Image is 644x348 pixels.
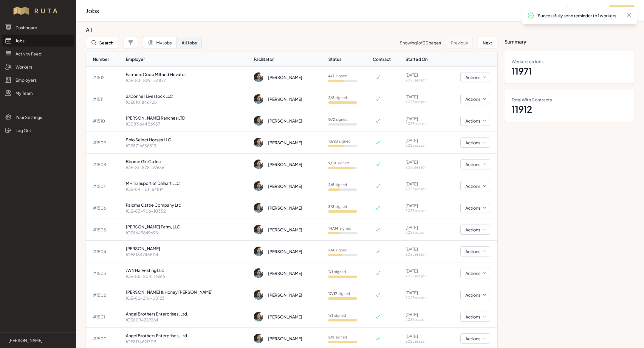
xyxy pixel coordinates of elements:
p: [DATE] [405,290,438,296]
button: Actions [460,290,490,300]
b: 2 / 2 [328,95,334,100]
td: # 1504 [86,241,123,262]
p: 2025 season [405,317,438,322]
p: 2025 season [405,187,438,191]
p: MH Transport of Dalhart LLC [126,180,249,186]
div: [PERSON_NAME] [268,118,302,124]
p: signed [328,335,347,340]
p: IOE-81-878-97636 [126,164,249,170]
button: Actions [460,203,490,213]
button: Next [478,37,497,48]
b: 2 / 2 [328,335,334,339]
b: 13 / 23 [328,139,338,143]
p: JWN Harvesting LLC [126,267,249,273]
button: Actions [460,268,490,278]
div: [PERSON_NAME] [268,292,302,298]
dd: 11912 [512,104,627,115]
p: Birome Gin Co Inc [126,158,249,164]
p: [DATE] [405,246,438,252]
b: 4 / 7 [328,74,335,78]
p: 2025 season [405,78,438,83]
th: Started On [403,52,441,66]
th: Employer [123,52,251,66]
p: IOE-85-204-16266 [126,273,249,279]
p: [DATE] [405,181,438,187]
td: # 1510 [86,110,123,132]
p: 2025 season [405,274,438,279]
th: Facilitator [251,52,326,66]
b: 2 / 5 [328,182,334,187]
p: signed [328,313,346,318]
p: [PERSON_NAME] [126,245,249,251]
td: # 1511 [86,88,123,110]
span: 30 pages [423,40,441,45]
div: [PERSON_NAME] [268,74,302,80]
nav: Pagination [400,37,497,48]
p: IOE8101846725 [126,99,249,105]
p: signed [328,161,349,166]
b: 1 / 1 [328,270,333,274]
a: Activity Feed [2,48,74,60]
td: # 1512 [86,66,123,88]
p: signed [328,270,346,274]
p: IOE-83-906-10352 [126,208,249,214]
button: Actions [460,312,490,322]
p: IOE8184743504 [126,251,249,257]
p: signed [328,95,347,100]
div: [PERSON_NAME] [268,270,302,276]
div: [PERSON_NAME] [268,335,302,341]
b: 0 / 2 [328,117,335,122]
p: signed [328,226,351,231]
p: [DATE] [405,268,438,274]
button: Actions [460,159,490,169]
p: 2025 season [405,143,438,148]
b: 17 / 17 [328,291,337,296]
button: My Jobs [143,37,177,48]
td: # 1503 [86,262,123,284]
p: [DATE] [405,94,438,100]
th: Status [326,52,372,66]
td: # 1502 [86,284,123,306]
button: Actions [460,181,490,191]
a: Workers [2,61,74,73]
p: Farmers Coop Mill and Elevator [126,71,249,77]
p: 2025 season [405,296,438,300]
p: Angel Brothers Enterprises, Ltd. [126,311,249,317]
p: signed [328,248,347,253]
th: Number [86,52,123,66]
p: signed [328,117,348,122]
p: signed [328,182,347,187]
button: Add Employer [566,5,604,16]
button: Actions [460,72,490,82]
b: 9 / 10 [328,161,336,165]
button: Actions [460,246,490,256]
p: [PERSON_NAME] Ranches LTD [126,115,249,121]
img: Workflow [13,6,64,16]
p: 2025 season [405,165,438,170]
p: [DATE] [405,137,438,143]
button: Actions [460,333,490,344]
p: IOE8716636513 [126,143,249,149]
p: [DATE] [405,333,438,339]
a: Dashboard [2,21,74,33]
p: IOE 83 644 56957 [126,121,249,127]
p: [DATE] [405,159,438,165]
a: Log Out [2,124,74,136]
div: [PERSON_NAME] [268,183,302,189]
td: # 1501 [86,306,123,328]
p: IOE-83-829-33877 [126,77,249,83]
button: Actions [460,137,490,148]
td: # 1506 [86,197,123,219]
th: Contract [372,52,403,66]
a: Jobs [2,35,74,47]
div: [PERSON_NAME] [268,314,302,320]
p: [DATE] [405,311,438,317]
td: # 1505 [86,219,123,241]
a: My Team [2,87,74,99]
button: All Jobs [177,37,202,48]
p: Solo Select Horses LLC [126,137,249,143]
p: 2025 season [405,252,438,257]
p: IOE8174691709 [126,338,249,344]
h3: All [86,26,493,33]
p: signed [328,74,347,78]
